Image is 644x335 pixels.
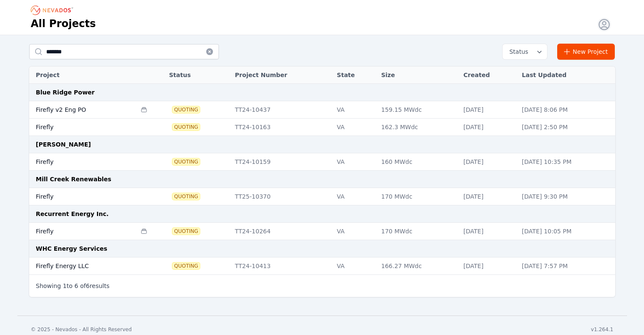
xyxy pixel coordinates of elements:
td: [DATE] 10:35 PM [518,153,615,171]
td: Firefly [29,119,137,136]
td: Recurrent Energy Inc. [29,205,615,223]
td: Firefly [29,188,137,205]
td: Firefly v2 Eng PO [29,101,137,119]
td: Firefly [29,153,137,171]
td: Blue Ridge Power [29,84,615,101]
td: Firefly [29,223,137,240]
td: Firefly Energy LLC [29,257,137,275]
td: 160 MWdc [377,153,459,171]
td: [DATE] 7:57 PM [518,257,615,275]
td: [PERSON_NAME] [29,136,615,153]
tr: Firefly v2 Eng POQuotingTT24-10437VA159.15 MWdc[DATE][DATE] 8:06 PM [29,101,615,119]
tr: FireflyQuotingTT24-10159VA160 MWdc[DATE][DATE] 10:35 PM [29,153,615,171]
td: VA [333,153,377,171]
td: TT24-10163 [231,119,333,136]
tr: FireflyQuotingTT25-10370VA170 MWdc[DATE][DATE] 9:30 PM [29,188,615,205]
div: © 2025 - Nevados - All Rights Reserved [31,326,132,333]
td: WHC Energy Services [29,240,615,257]
div: v1.264.1 [591,326,614,333]
th: Size [377,66,459,84]
h1: All Projects [31,17,96,30]
td: [DATE] 10:05 PM [518,223,615,240]
th: Project Number [231,66,333,84]
td: [DATE] 9:30 PM [518,188,615,205]
span: Quoting [172,193,200,200]
tr: FireflyQuotingTT24-10163VA162.3 MWdc[DATE][DATE] 2:50 PM [29,119,615,136]
td: 162.3 MWdc [377,119,459,136]
th: State [333,66,377,84]
td: TT24-10413 [231,257,333,275]
th: Created [459,66,518,84]
td: 170 MWdc [377,223,459,240]
th: Status [165,66,231,84]
span: Quoting [172,263,200,269]
td: VA [333,188,377,205]
span: Status [506,47,528,56]
nav: Breadcrumb [31,3,76,17]
span: 6 [86,282,90,289]
tr: Firefly Energy LLCQuotingTT24-10413VA166.27 MWdc[DATE][DATE] 7:57 PM [29,257,615,275]
td: [DATE] [459,101,518,119]
span: Quoting [172,106,200,113]
td: [DATE] 8:06 PM [518,101,615,119]
span: 6 [75,282,78,289]
td: Mill Creek Renewables [29,171,615,188]
td: TT24-10437 [231,101,333,119]
td: 166.27 MWdc [377,257,459,275]
span: Quoting [172,158,200,165]
td: VA [333,223,377,240]
td: [DATE] [459,153,518,171]
td: 159.15 MWdc [377,101,459,119]
td: VA [333,257,377,275]
th: Last Updated [518,66,615,84]
th: Project [29,66,137,84]
td: 170 MWdc [377,188,459,205]
td: TT24-10264 [231,223,333,240]
td: [DATE] 2:50 PM [518,119,615,136]
tr: FireflyQuotingTT24-10264VA170 MWdc[DATE][DATE] 10:05 PM [29,223,615,240]
td: VA [333,101,377,119]
span: Quoting [172,228,200,235]
td: [DATE] [459,257,518,275]
button: Status [503,44,547,59]
p: Showing to of results [36,282,110,290]
span: 1 [63,282,66,289]
a: New Project [557,44,615,60]
span: Quoting [172,124,200,130]
td: [DATE] [459,119,518,136]
td: TT24-10159 [231,153,333,171]
td: VA [333,119,377,136]
td: TT25-10370 [231,188,333,205]
td: [DATE] [459,223,518,240]
td: [DATE] [459,188,518,205]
